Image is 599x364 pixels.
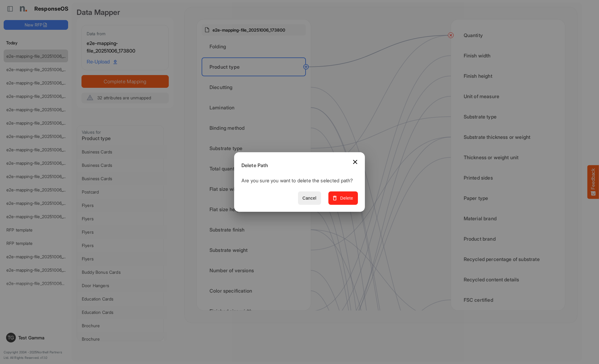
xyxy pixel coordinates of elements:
h6: Delete Path [241,162,353,170]
button: Close dialog [348,155,362,169]
span: Cancel [303,194,317,202]
button: Cancel [298,191,321,205]
p: Are you sure you want to delete the selected path? [241,177,353,187]
span: Delete [333,194,353,202]
button: Delete [328,191,358,205]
